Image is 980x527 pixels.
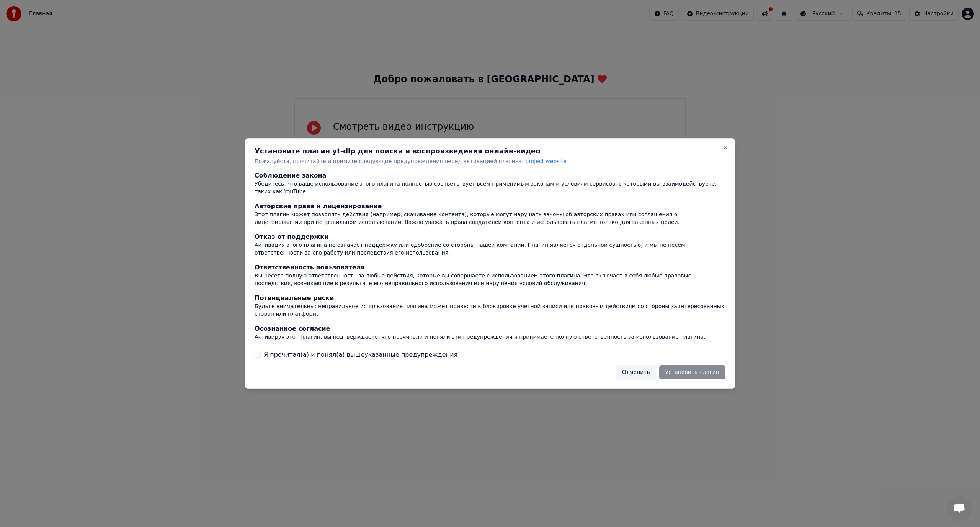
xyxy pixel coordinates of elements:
[255,272,725,287] div: Вы несете полную ответственность за любые действия, которые вы совершаете с использованием этого ...
[616,365,656,379] button: Отменить
[525,158,566,164] span: project website
[255,211,725,227] div: Этот плагин может позволять действия (например, скачивание контента), которые могут нарушать зако...
[255,181,725,196] div: Убедитесь, что ваше использование этого плагина полностью соответствует всем применимым законам и...
[255,263,725,272] div: Ответственность пользователя
[255,148,725,155] h2: Установите плагин yt-dlp для поиска и воспроизведения онлайн-видео
[255,324,725,333] div: Осознанное согласие
[255,233,725,242] div: Отказ от поддержки
[255,294,725,303] div: Потенциальные риски
[255,171,725,181] div: Соблюдение закона
[255,333,725,341] div: Активируя этот плагин, вы подтверждаете, что прочитали и поняли эти предупреждения и принимаете п...
[255,158,725,165] p: Пожалуйста, прочитайте и примите следующие предупреждения перед активацией плагина.
[255,303,725,318] div: Будьте внимательны: неправильное использование плагина может привести к блокировке учетной записи...
[255,242,725,257] div: Активация этого плагина не означает поддержку или одобрение со стороны нашей компании. Плагин явл...
[255,202,725,211] div: Авторские права и лицензирование
[264,350,457,359] label: Я прочитал(а) и понял(а) вышеуказанные предупреждения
